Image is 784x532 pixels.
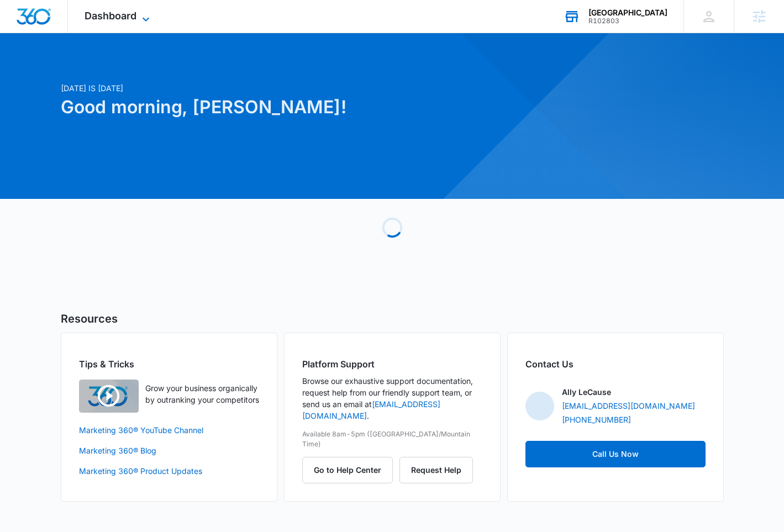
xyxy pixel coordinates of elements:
p: Browse our exhaustive support documentation, request help from our friendly support team, or send... [302,375,482,422]
h2: Contact Us [525,357,706,371]
h2: Tips & Tricks [79,357,259,371]
a: Call Us Now [525,441,706,467]
h5: Resources [61,310,724,327]
a: Request Help [399,465,473,475]
a: [EMAIL_ADDRESS][DOMAIN_NAME] [562,400,695,412]
div: account id [588,17,667,25]
p: Grow your business organically by outranking your competitors [145,382,259,405]
a: Marketing 360® YouTube Channel [79,424,259,436]
a: Go to Help Center [302,465,399,475]
img: Ally LeCause [525,392,554,420]
img: Quick Overview Video [79,380,139,413]
div: account name [588,8,667,17]
button: Request Help [399,457,473,483]
p: Available 8am-5pm ([GEOGRAPHIC_DATA]/Mountain Time) [302,429,482,449]
p: Ally LeCause [562,386,611,398]
a: Marketing 360® Product Updates [79,465,259,477]
p: [DATE] is [DATE] [61,82,498,94]
a: Marketing 360® Blog [79,445,259,456]
h2: Platform Support [302,357,482,371]
span: Dashboard [85,10,136,22]
button: Go to Help Center [302,457,393,483]
h1: Good morning, [PERSON_NAME]! [61,94,498,120]
a: [PHONE_NUMBER] [562,414,631,425]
